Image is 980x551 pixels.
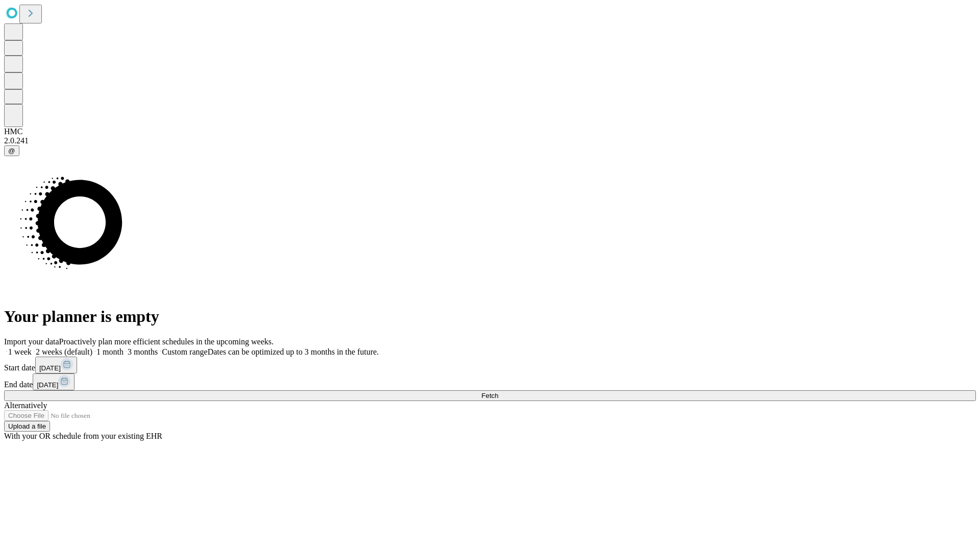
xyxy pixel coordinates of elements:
[4,390,976,401] button: Fetch
[208,347,379,356] span: Dates can be optimized up to 3 months in the future.
[4,136,976,145] div: 2.0.241
[4,337,59,346] span: Import your data
[36,347,92,356] span: 2 weeks (default)
[4,373,976,390] div: End date
[4,401,47,410] span: Alternatively
[59,337,274,346] span: Proactively plan more efficient schedules in the upcoming weeks.
[4,127,976,136] div: HMC
[4,421,50,432] button: Upload a file
[8,347,32,356] span: 1 week
[481,392,498,399] span: Fetch
[96,347,124,356] span: 1 month
[39,364,61,372] span: [DATE]
[33,373,75,390] button: [DATE]
[35,357,77,373] button: [DATE]
[4,432,162,440] span: With your OR schedule from your existing EHR
[162,347,207,356] span: Custom range
[8,147,15,155] span: @
[128,347,158,356] span: 3 months
[4,307,976,326] h1: Your planner is empty
[4,145,19,156] button: @
[37,381,58,389] span: [DATE]
[4,357,976,373] div: Start date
